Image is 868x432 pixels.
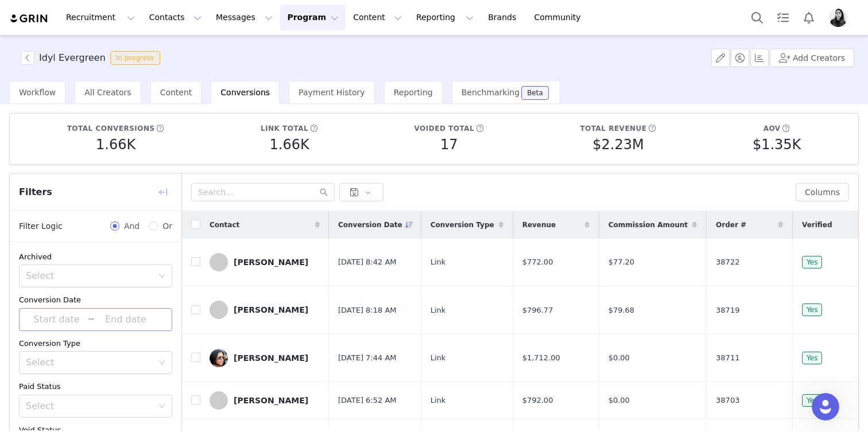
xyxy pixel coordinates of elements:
button: Recruitment [59,5,142,30]
i: icon: down [158,359,165,367]
a: Community [528,5,593,30]
img: Profile image for John [33,6,51,25]
h5: 1.66K [96,134,135,155]
button: Notifications [796,5,821,30]
a: [PERSON_NAME] [210,253,320,271]
button: Send a message… [197,340,215,358]
span: Verified [802,220,832,230]
span: $792.00 [522,395,553,406]
span: Link [431,352,446,364]
button: Contacts [142,5,208,30]
div: Select [26,400,153,412]
button: Gif picker [36,344,45,353]
button: Profile [822,9,859,27]
div: Select [26,357,153,368]
a: Tasks [770,5,796,30]
div: [PERSON_NAME] [234,258,308,267]
div: Close [201,5,222,25]
img: 3988666f-b618-4335-b92d-0222703392cd.jpg [829,9,847,27]
div: Beta [527,89,543,96]
span: Filters [19,185,52,199]
button: Content [346,5,409,30]
p: Active 7h ago [56,14,107,26]
div: Select [26,270,153,282]
span: [DATE] 7:44 AM [338,352,397,364]
span: Commission Amount [609,220,688,230]
h5: Total conversions [67,123,155,134]
img: 5447b054-e66e-4b8d-9c90-89a2fdf9623f.jpg [210,349,228,367]
span: Benchmarking [462,88,520,97]
a: [PERSON_NAME] [210,349,320,367]
input: Start date [26,312,87,327]
h5: Link total [261,123,308,134]
span: [DATE] 8:42 AM [338,256,397,268]
h5: 17 [440,134,458,155]
span: 38722 [716,256,739,268]
span: Link [431,395,446,406]
div: [PERSON_NAME] [234,305,308,314]
button: Home [180,5,201,26]
button: Columns [796,183,849,201]
span: $0.00 [609,395,630,406]
div: [PERSON_NAME] [234,396,308,405]
button: Emoji picker [18,344,27,353]
span: $772.00 [522,256,553,268]
span: Or [158,220,172,232]
a: Brands [481,5,526,30]
h3: Idyl Evergreen [39,51,106,65]
i: icon: search [320,188,328,196]
button: go back [7,5,29,26]
img: grin logo [9,13,49,24]
span: 38703 [716,395,739,406]
span: 38711 [716,352,739,364]
span: Content [160,88,192,97]
a: [PERSON_NAME] [210,391,320,410]
h5: AOV [764,123,781,134]
div: Conversion Date [19,294,172,306]
i: icon: down [158,403,165,411]
button: Reporting [409,5,480,30]
span: Order # [716,220,746,230]
h5: $1.35K [753,134,801,155]
button: Search [745,5,770,30]
textarea: Message… [10,320,220,340]
div: Paid Status [19,381,172,392]
span: Reporting [394,88,433,97]
button: Add Creators [770,49,854,67]
span: Link [431,256,446,268]
span: Yes [802,394,822,407]
h5: 1.66K [269,134,309,155]
button: Upload attachment [55,344,64,353]
span: Conversion Date [338,220,402,230]
span: [DATE] 8:18 AM [338,305,397,316]
div: Archived [19,251,172,263]
h5: Total revenue [580,123,646,134]
span: [object Object] [21,51,165,65]
span: Yes [802,256,822,268]
span: In progress [110,51,160,65]
button: Start recording [73,344,82,353]
span: Yes [802,352,822,364]
span: $0.00 [609,352,630,364]
button: Program [280,5,346,30]
span: $79.68 [609,305,635,316]
span: Filter Logic [19,220,63,232]
span: All Creators [84,88,131,97]
span: $1,712.00 [522,352,560,364]
span: Revenue [522,220,556,230]
span: Conversion Type [431,220,494,230]
h5: $2.23M [592,134,644,155]
span: [DATE] 6:52 AM [338,395,397,406]
span: $796.77 [522,305,553,316]
div: Conversion Type [19,338,172,349]
span: Workflow [19,88,56,97]
h1: [PERSON_NAME] [56,6,130,14]
span: And [119,220,144,232]
iframe: Intercom live chat [812,393,839,421]
i: icon: down [158,273,165,281]
span: Link [431,305,446,316]
span: Conversions [220,88,270,97]
a: [PERSON_NAME] [210,301,320,319]
div: [PERSON_NAME] [234,353,308,363]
